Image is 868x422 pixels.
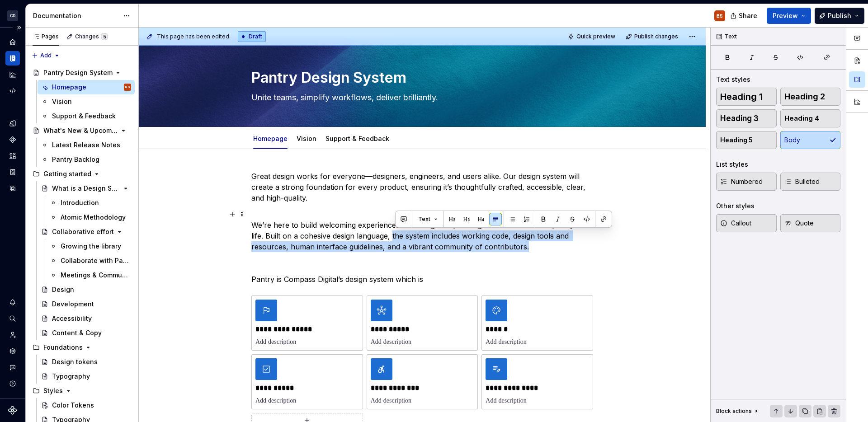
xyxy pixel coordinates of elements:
a: Vision [297,135,316,142]
div: BS [717,12,723,19]
span: Quote [784,219,814,228]
button: Quote [780,214,841,232]
div: Vision [52,97,72,106]
div: Atomic Methodology [61,213,126,222]
div: Homepage [52,83,86,92]
a: Design tokens [38,355,135,369]
div: Accessibility [52,314,92,323]
img: 3f73f064-d7da-4ce0-92b0-abd52de5ab98.png [255,300,277,321]
a: Supernova Logo [8,406,17,415]
a: Design tokens [5,116,20,131]
a: Color Tokens [38,398,135,413]
p: Pantry is Compass Digital’s design system which is [251,274,593,285]
a: Documentation [5,51,20,66]
a: Code automation [5,84,20,98]
div: Homepage [250,129,291,148]
button: CD [2,6,24,25]
div: Block actions [716,405,760,417]
span: Preview [773,11,798,20]
a: Analytics [5,67,20,82]
a: Invite team [5,328,20,342]
button: Heading 2 [780,88,841,106]
a: Components [5,132,20,147]
span: Heading 1 [720,92,763,101]
div: Growing the library [61,242,121,251]
a: Collaborate with Pantry [46,253,135,268]
button: Bulleted [780,173,841,191]
a: What's New & Upcoming [29,123,135,138]
div: Vision [293,129,320,148]
a: Content & Copy [38,326,135,340]
button: Numbered [716,173,777,191]
button: Notifications [5,295,20,309]
div: CD [7,10,18,21]
a: Pantry Design System [29,66,135,80]
span: This page has been edited. [157,33,231,40]
button: Heading 1 [716,88,777,106]
button: Publish changes [623,30,682,43]
a: Storybook stories [5,165,20,179]
a: Atomic Methodology [46,210,135,225]
div: Introduction [61,198,99,207]
a: Data sources [5,181,20,196]
span: Numbered [720,177,763,186]
div: Design [52,285,74,294]
a: Homepage [253,135,288,142]
div: Content & Copy [52,328,102,338]
a: Support & Feedback [38,109,135,123]
img: abad47cc-086e-4b75-bad9-a60f72473f71.png [371,358,392,380]
a: Support & Feedback [325,135,389,142]
a: Meetings & Communication [46,268,135,282]
div: Development [52,300,94,309]
button: Heading 5 [716,131,777,149]
div: Getting started [43,169,91,178]
img: f395aeb7-bb49-48d7-ad49-3326e5e75741.png [255,358,277,380]
button: Publish [815,8,864,24]
a: Pantry Backlog [38,152,135,167]
a: Accessibility [38,311,135,326]
span: Quick preview [576,33,615,40]
span: Draft [249,33,262,40]
a: Collaborative effort [38,225,135,239]
a: Assets [5,149,20,163]
button: Quick preview [565,30,619,43]
span: Heading 2 [784,92,825,101]
button: Callout [716,214,777,232]
div: Design tokens [52,357,98,366]
button: Add [29,49,63,62]
span: Publish changes [634,33,678,40]
span: Bulleted [784,177,820,186]
div: Color Tokens [52,401,94,410]
button: Share [726,8,763,24]
a: Settings [5,344,20,358]
div: Typography [52,372,90,381]
button: Heading 4 [780,109,841,127]
p: We’re here to build welcoming experiences that bring Compass Digital’s unmatched hospitality to l... [251,209,593,252]
div: Home [5,35,20,49]
div: Pages [33,33,59,40]
span: Heading 3 [720,114,759,123]
p: Great design works for everyone—designers, engineers, and users alike. Our design system will cre... [251,171,593,203]
div: Text styles [716,75,750,84]
div: What is a Design System? [52,184,120,193]
div: Documentation [33,11,118,20]
div: BS [125,83,130,92]
button: Contact support [5,360,20,375]
button: Search ⌘K [5,311,20,326]
div: Collaborate with Pantry [61,256,129,265]
span: Callout [720,219,751,228]
div: Pantry Design System [43,68,113,77]
button: Preview [767,8,811,24]
a: Growing the library [46,239,135,253]
div: Other styles [716,202,755,211]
